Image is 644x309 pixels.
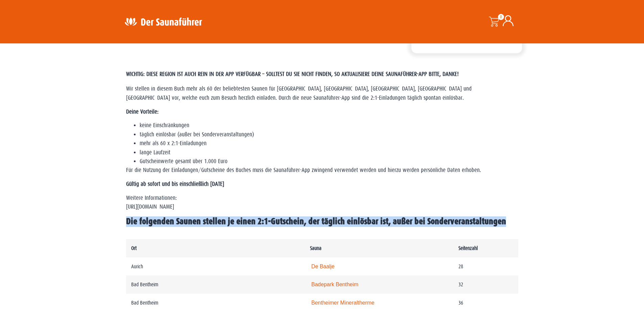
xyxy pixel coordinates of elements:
[311,300,375,306] a: Bentheimer Mineraltherme
[126,85,472,101] span: Wir stellen in diesem Buch mehr als 60 der beliebtesten Saunen für [GEOGRAPHIC_DATA], [GEOGRAPHIC...
[140,139,518,148] li: mehr als 60 x 2:1-Einladungen
[458,245,478,251] strong: Seitenzahl
[126,181,224,187] strong: Gültig ab sofort und bis einschließlich [DATE]
[311,264,335,269] a: De Baalje
[126,257,305,276] td: Aurich
[126,71,459,77] span: WICHTIG: DIESE REGION IST AUCH REIN IN DER APP VERFÜGBAR – SOLLTEST DU SIE NICHT FINDEN, SO AKTUA...
[126,194,518,212] p: Weitere Informationen: [URL][DOMAIN_NAME]
[498,14,504,20] span: 0
[140,157,518,166] li: Gutscheinwerte gesamt über 1.000 Euro
[453,275,518,294] td: 32
[140,130,518,139] li: täglich einlösbar (außer bei Sonderveranstaltungen)
[131,245,137,251] strong: Ort
[140,148,518,157] li: lange Laufzeit
[126,216,506,226] span: Die folgenden Saunen stellen je einen 2:1-Gutschein, der täglich einlösbar ist, außer bei Sonderv...
[310,245,321,251] strong: Sauna
[126,166,518,175] p: Für die Nutzung der Einladungen/Gutscheine des Buches muss die Saunaführer-App zwingend verwendet...
[126,275,305,294] td: Bad Bentheim
[453,257,518,276] td: 28
[311,282,358,287] a: Badepark Bentheim
[140,121,518,130] li: keine Einschränkungen
[126,109,159,115] strong: Deine Vorteile:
